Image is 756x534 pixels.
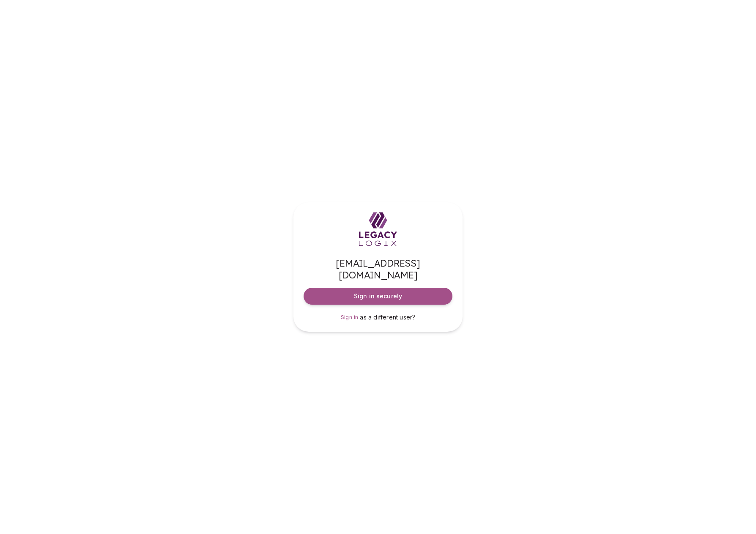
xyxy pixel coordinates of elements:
a: Sign in [341,313,359,322]
span: as a different user? [360,314,415,321]
span: [EMAIL_ADDRESS][DOMAIN_NAME] [304,257,452,281]
span: Sign in securely [354,292,402,300]
span: Sign in [341,314,359,320]
button: Sign in securely [304,288,452,305]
